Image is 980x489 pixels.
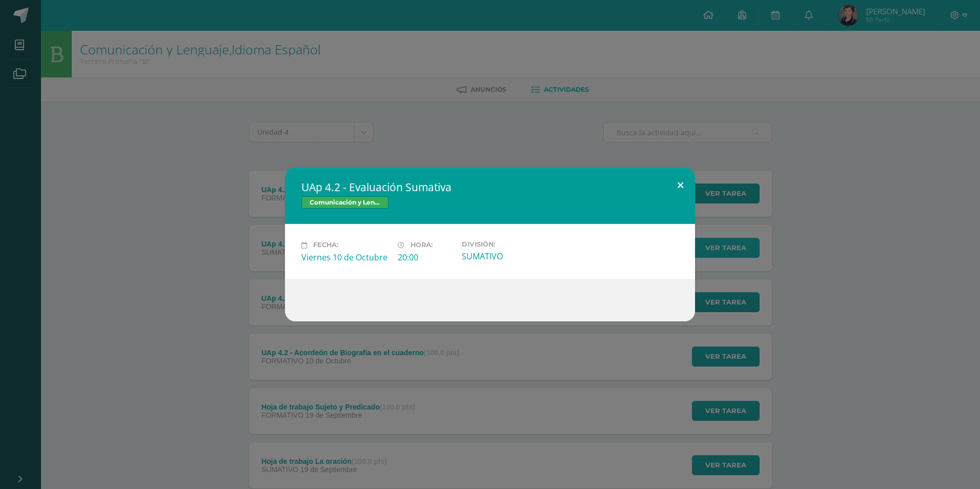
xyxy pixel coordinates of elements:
span: Fecha: [313,241,338,249]
span: Comunicación y Lenguaje,Idioma Español [301,196,389,209]
h2: UAp 4.2 - Evaluación Sumativa [301,180,679,194]
span: Hora: [411,241,433,249]
div: Viernes 10 de Octubre [301,252,390,263]
button: Close (Esc) [666,168,695,202]
div: SUMATIVO [462,251,550,262]
label: División: [462,240,550,248]
div: 20:00 [398,252,454,263]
